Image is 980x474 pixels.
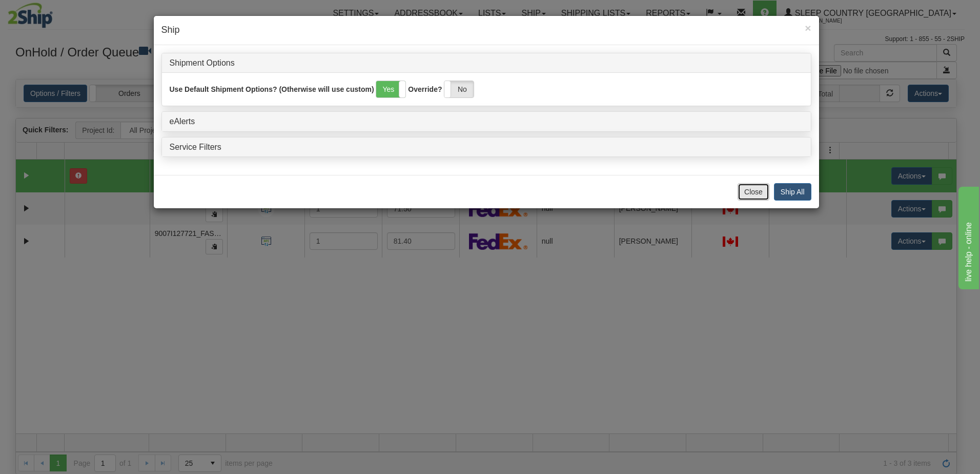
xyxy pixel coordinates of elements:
label: Override? [408,84,442,94]
iframe: chat widget [956,185,979,289]
label: Use Default Shipment Options? (Otherwise will use custom) [170,84,374,94]
a: eAlerts [170,117,195,126]
a: Shipment Options [170,58,235,67]
h4: Ship [161,24,811,37]
button: Close [805,23,811,33]
button: Ship All [774,183,811,201]
label: No [444,81,474,97]
label: Yes [376,81,405,97]
button: Close [738,183,769,201]
span: × [805,22,811,34]
div: live help - online [8,6,95,18]
a: Service Filters [170,143,221,151]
